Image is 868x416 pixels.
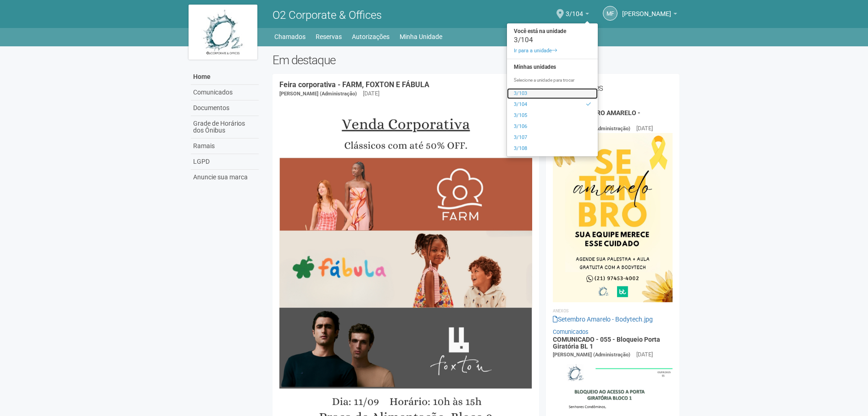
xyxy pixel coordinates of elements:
[507,88,598,99] a: 3/103
[279,80,429,89] a: Feira corporativa - FARM, FOXTON E FÁBULA
[274,30,306,43] a: Chamados
[507,45,598,56] a: Ir para a unidade
[507,77,598,83] p: Selecione a unidade para trocar
[191,85,259,100] a: Comunicados
[553,352,630,358] span: [PERSON_NAME] (Administração)
[507,37,598,43] div: 3/104
[622,11,677,19] a: [PERSON_NAME]
[400,30,442,43] a: Minha Unidade
[191,100,259,116] a: Documentos
[507,143,598,154] a: 3/108
[553,81,673,94] h2: Mais recentes
[507,61,598,72] strong: Minhas unidades
[566,1,583,17] span: 3/104
[636,350,653,359] div: [DATE]
[279,91,357,97] span: [PERSON_NAME] (Administração)
[191,69,259,85] a: Home
[191,116,259,139] a: Grade de Horários dos Ônibus
[553,336,660,350] a: COMUNICADO - 055 - Bloqueio Porta Giratória BL 1
[603,6,618,21] a: MF
[507,26,598,37] strong: Você está na unidade
[622,1,671,17] span: Márcia Ferraz
[507,132,598,143] a: 3/107
[553,328,589,335] a: Comunicados
[553,307,673,315] li: Anexos
[191,139,259,154] a: Ramais
[636,124,653,133] div: [DATE]
[553,316,653,323] a: Setembro Amarelo - Bodytech.jpg
[273,9,382,22] span: O2 Corporate & Offices
[507,110,598,121] a: 3/105
[507,121,598,132] a: 3/106
[363,89,379,98] div: [DATE]
[191,170,259,185] a: Anuncie sua marca
[553,133,673,302] img: Setembro%20Amarelo%20-%20Bodytech.jpg
[191,154,259,170] a: LGPD
[273,53,679,67] h2: Em destaque
[189,5,257,60] img: logo.jpg
[566,11,589,19] a: 3/104
[352,30,389,43] a: Autorizações
[507,99,598,110] a: 3/104
[316,30,342,43] a: Reservas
